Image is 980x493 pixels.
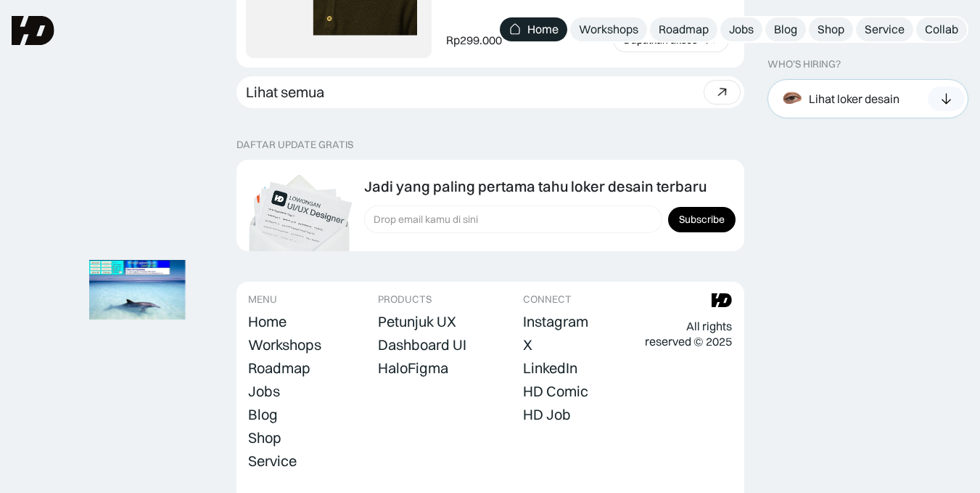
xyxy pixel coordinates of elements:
div: HD Job [523,406,571,423]
input: Subscribe [668,207,736,232]
div: HaloFigma [378,359,448,377]
a: Home [248,311,287,332]
a: HaloFigma [378,358,448,378]
div: Jadi yang paling pertama tahu loker desain terbaru [364,178,707,195]
div: Roadmap [659,22,709,37]
a: Shop [248,428,281,448]
a: Roadmap [650,17,717,41]
div: Rp299.000 [446,33,502,48]
a: LinkedIn [523,358,577,378]
a: Blog [248,404,278,425]
a: Jobs [248,381,280,402]
div: MENU [248,293,277,306]
div: PRODUCTS [378,293,432,306]
a: Service [856,17,913,41]
a: X [523,335,532,355]
a: Petunjuk UX [378,311,456,332]
div: LinkedIn [523,359,577,377]
div: Petunjuk UX [378,313,456,330]
a: Roadmap [248,358,310,378]
div: Home [248,313,287,330]
a: Lihat semua [236,76,744,108]
div: CONNECT [523,293,572,306]
a: Workshops [248,335,321,355]
a: HD Job [523,404,571,425]
a: HD Comic [523,381,588,402]
div: Service [865,22,905,37]
form: Form Subscription [364,205,736,233]
a: Blog [765,17,806,41]
a: Home [500,17,567,41]
div: Service [248,452,297,470]
div: Shop [818,22,844,37]
a: Collab [916,17,967,41]
div: Dapatkan akses [624,34,697,46]
div: Collab [925,22,958,37]
div: Blog [248,406,278,423]
a: Instagram [523,311,588,332]
a: Service [248,451,297,471]
div: Lihat semua [246,83,324,101]
div: Jobs [248,383,280,400]
div: WHO’S HIRING? [767,58,841,70]
a: Dashboard UI [378,335,466,355]
div: Blog [774,22,797,37]
div: Shop [248,429,281,447]
div: All rights reserved © 2025 [645,319,732,349]
div: Home [527,22,559,37]
div: HD Comic [523,383,588,400]
div: Workshops [579,22,638,37]
div: Roadmap [248,359,310,377]
div: Workshops [248,336,321,354]
div: DAFTAR UPDATE GRATIS [236,139,353,151]
div: Lihat loker desain [809,91,899,106]
a: Shop [809,17,853,41]
div: Jobs [729,22,754,37]
div: X [523,336,532,354]
div: Dashboard UI [378,336,466,354]
div: Instagram [523,313,588,330]
a: Workshops [570,17,647,41]
a: Jobs [720,17,762,41]
input: Drop email kamu di sini [364,205,662,233]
